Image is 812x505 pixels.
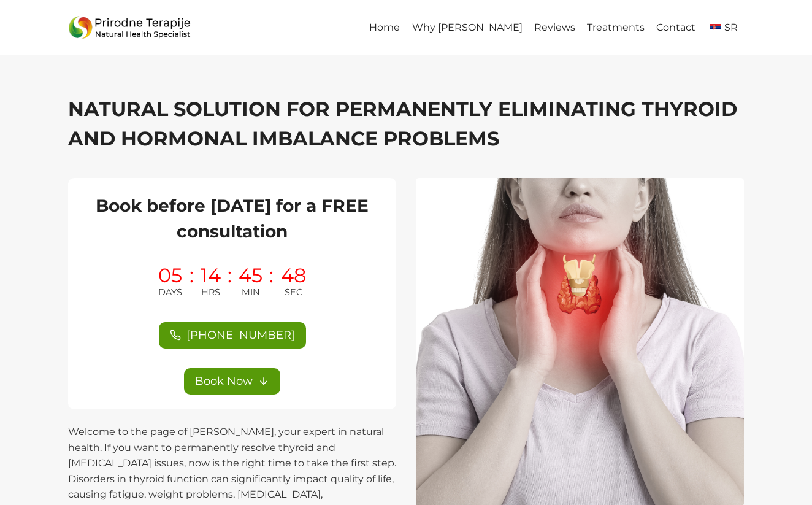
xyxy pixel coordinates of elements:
a: Contact [651,14,702,42]
span: Book Now [195,372,253,390]
span: SEC [285,285,302,299]
a: Treatments [581,14,650,42]
a: Why [PERSON_NAME] [406,14,528,42]
a: sr_RSSR [702,14,744,42]
a: [PHONE_NUMBER] [159,322,306,349]
span: : [269,266,274,299]
img: Prirodne_Terapije_Logo - Prirodne Terapije [68,13,191,43]
img: Serbian [710,24,721,31]
span: : [190,266,194,299]
span: 05 [158,266,182,285]
h2: Book before [DATE] for a FREE consultation [83,193,381,244]
span: DAYS [158,285,182,299]
span: 45 [239,266,262,285]
span: : [228,266,232,299]
span: 48 [281,266,306,285]
span: MIN [242,285,260,299]
span: [PHONE_NUMBER] [186,326,295,344]
nav: Primary Navigation [364,14,744,42]
a: Book Now [184,368,280,395]
a: Reviews [528,14,581,42]
span: SR [724,21,738,33]
h1: NATURAL SOLUTION FOR PERMANENTLY ELIMINATING THYROID AND HORMONAL IMBALANCE PROBLEMS [68,94,744,153]
a: Home [364,14,406,42]
span: HRS [201,285,220,299]
span: 14 [201,266,221,285]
